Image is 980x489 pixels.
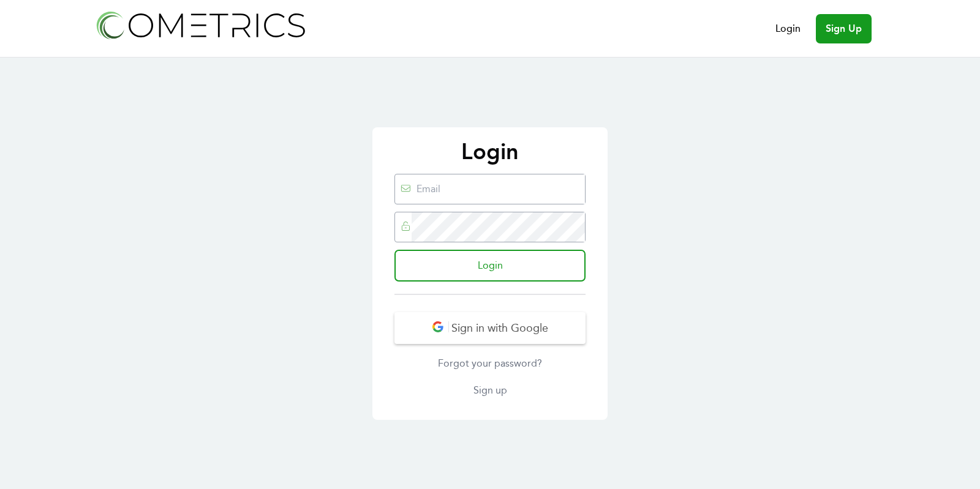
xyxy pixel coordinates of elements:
[412,174,585,204] input: Email
[394,356,586,371] a: Forgot your password?
[394,312,586,344] button: Sign in with Google
[385,140,595,164] p: Login
[816,14,872,43] a: Sign Up
[394,383,586,398] a: Sign up
[394,250,586,282] input: Login
[775,21,801,36] a: Login
[93,7,307,42] img: Cometrics logo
